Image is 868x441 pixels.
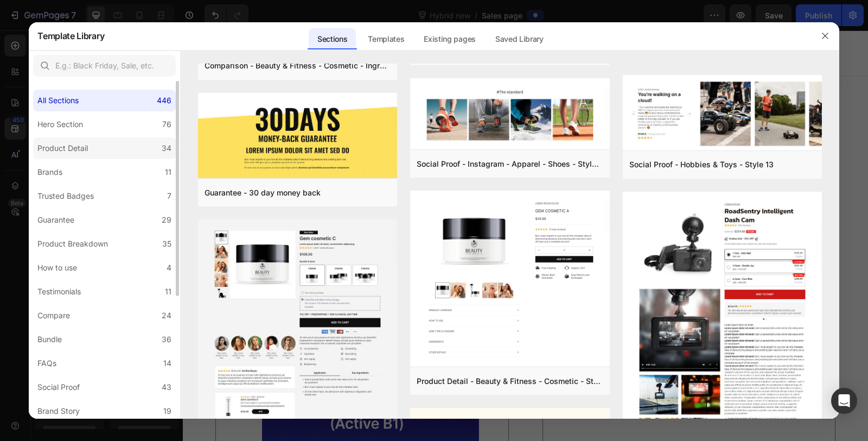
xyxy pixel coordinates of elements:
[37,142,88,155] div: Product Detail
[410,78,609,152] img: sp30.png
[387,325,546,365] p: Your [MEDICAL_DATA] can't communicate with your gut without [MEDICAL_DATA]. [MEDICAL_DATA] provid...
[162,118,171,131] div: 76
[163,405,171,418] div: 19
[37,357,56,370] div: FAQs
[359,28,413,50] div: Templates
[629,158,774,171] div: Social Proof - Hobbies & Toys - Style 13
[417,375,603,388] div: Product Detail - Beauty & Fitness - Cosmetic - Style 16
[37,381,80,394] div: Social Proof
[309,28,356,50] div: Sections
[162,333,171,346] div: 36
[167,190,171,203] div: 7
[198,93,397,181] img: g30.png
[205,186,321,199] div: Guarantee - 30 day money back
[37,213,74,226] div: Guarantee
[60,322,316,342] p: Restores natural stomach acid production.And reactivate energy enzymes that control digestion.
[60,276,316,292] p: [MEDICAL_DATA]
[37,261,77,274] div: How to use
[163,357,171,370] div: 14
[34,224,652,236] p: Your gut cells and nerves run on energy. That energy comes from specific nutrients that most peop...
[60,299,316,310] p: (energizing)
[37,22,104,50] h2: Template Library
[33,138,653,197] h2: The 4 Essential Nutrients Your Nervous System Needs to Heal Your Gut
[205,59,391,72] div: Comparison - Beauty & Fitness - Cosmetic - Ingredients - Style 19
[523,17,602,29] p: Fuel Your Wellness
[831,388,857,414] div: Open Intercom Messenger
[60,312,316,322] p: Repairs years of inflammation damage.
[198,219,397,433] img: pd13.png
[162,237,171,250] div: 35
[165,166,171,179] div: 11
[387,299,546,310] p: (aromatic)
[33,55,176,77] input: E.g.: Black Friday, Sale, etc.
[162,142,171,155] div: 34
[157,94,171,107] div: 446
[34,236,652,247] p: Here's why most supplements fail — and what actually works:
[37,309,70,322] div: Compare
[37,190,94,203] div: Trusted Badges
[487,28,552,50] div: Saved Library
[410,191,609,369] img: pd11.png
[162,309,171,322] div: 24
[27,51,316,77] p: Most gut issues aren't gut issues. They're nervous system issues that show up in your gut.
[167,261,171,274] div: 4
[162,213,171,226] div: 29
[551,275,643,368] img: gempages_573703203716072516-2b3a7067-d5da-40c7-984c-4d4f03887af4.png
[415,28,484,50] div: Existing pages
[162,381,171,394] div: 43
[37,285,81,298] div: Testimonials
[37,333,62,346] div: Bundle
[27,52,136,61] strong: Here's the breakthrough:
[623,75,822,153] img: sp13.png
[37,405,80,418] div: Brand Story
[37,94,79,107] div: All Sections
[165,285,171,298] div: 11
[33,10,94,35] img: gempages_573703203716072516-2ff5cdac-c4a9-4559-b0de-5d2983f194c2.png
[486,8,653,38] a: Fuel Your Wellness
[37,166,62,179] div: Brands
[37,237,108,250] div: Product Breakdown
[387,276,546,292] p: [MEDICAL_DATA]
[37,118,83,131] div: Hero Section
[417,157,603,171] div: Social Proof - Instagram - Apparel - Shoes - Style 30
